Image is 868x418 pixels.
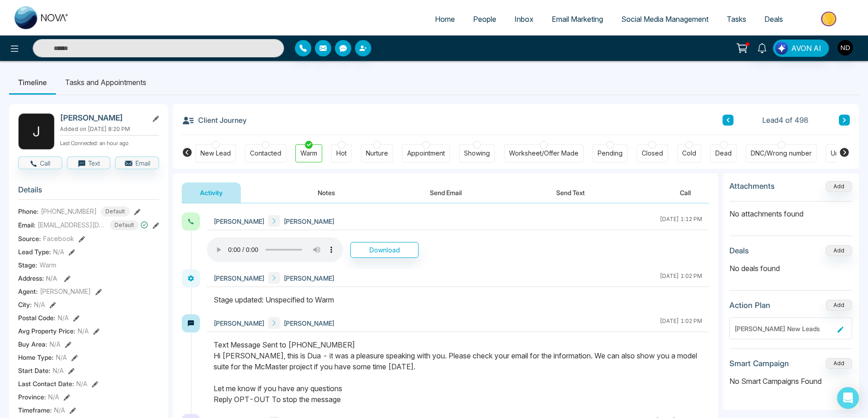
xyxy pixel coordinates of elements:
button: Add [826,358,852,369]
span: N/A [34,300,45,309]
button: Notes [299,182,353,203]
span: City : [18,300,32,309]
h3: Action Plan [729,301,770,310]
button: Call [18,156,62,169]
button: Text [67,156,111,169]
h3: Smart Campaign [729,359,789,368]
span: [PERSON_NAME] [284,217,334,226]
div: Hot [336,149,347,158]
button: Send Email [412,182,480,203]
span: Tasks [727,15,746,24]
div: New Lead [200,149,231,158]
span: Email: [18,220,35,230]
h2: [PERSON_NAME] [60,113,145,122]
div: Nurture [366,149,388,158]
a: Email Marketing [543,10,612,28]
button: Activity [182,182,241,203]
span: N/A [56,353,67,362]
h3: Deals [729,246,749,255]
span: Last Contact Date : [18,379,74,388]
div: [PERSON_NAME] New Leads [734,324,834,333]
span: Phone: [18,206,39,216]
span: N/A [46,274,57,282]
span: N/A [53,366,64,375]
span: N/A [48,392,59,402]
div: Cold [682,149,696,158]
button: Send Text [538,182,603,203]
div: [DATE] 1:12 PM [660,215,702,227]
span: Lead 4 of 498 [762,115,808,126]
div: DNC/Wrong number [751,149,812,158]
span: Lead Type: [18,247,51,257]
button: Email [115,156,159,169]
div: Open Intercom Messenger [837,387,859,409]
span: N/A [53,247,64,257]
span: Default [110,220,139,230]
p: No Smart Campaigns Found [729,376,852,387]
div: [DATE] 1:02 PM [660,272,702,284]
img: User Avatar [838,40,853,55]
span: Start Date : [18,366,50,375]
button: Download [350,242,419,258]
span: Warm [40,260,56,270]
span: Address: [18,273,57,283]
h3: Details [18,185,159,199]
div: Unspecified [831,149,867,158]
p: No attachments found [729,201,852,219]
a: Tasks [718,10,755,28]
p: Last Connected: an hour ago [60,137,159,147]
h3: Attachments [729,181,775,191]
div: [DATE] 1:02 PM [660,317,702,329]
span: Stage: [18,260,37,270]
span: Province : [18,392,46,402]
span: N/A [76,379,87,388]
span: Inbox [514,15,534,24]
img: Nova CRM Logo [15,6,69,29]
span: Timeframe : [18,405,52,415]
p: No deals found [729,263,852,274]
div: Dead [715,149,732,158]
button: AVON AI [773,40,829,57]
p: Added on [DATE] 8:20 PM [60,125,159,133]
div: J [18,113,55,150]
span: Facebook [43,234,74,243]
span: [PERSON_NAME] [214,318,264,328]
span: Buy Area : [18,339,47,349]
img: Market-place.gif [797,9,863,29]
span: AVON AI [791,43,821,54]
span: N/A [50,339,60,349]
li: Tasks and Appointments [56,70,155,95]
button: Call [662,182,709,203]
span: Social Media Management [621,15,708,24]
span: [EMAIL_ADDRESS][DOMAIN_NAME] [38,220,106,230]
span: Postal Code : [18,313,55,322]
button: Add [826,245,852,256]
img: Lead Flow [775,42,788,55]
div: Contacted [250,149,281,158]
span: N/A [54,405,65,415]
span: Home [435,15,455,24]
span: Email Marketing [552,15,603,24]
span: N/A [58,313,69,322]
span: N/A [78,326,89,336]
span: People [473,15,496,24]
span: [PERSON_NAME] [40,287,91,296]
button: Add [826,181,852,192]
button: Add [826,300,852,311]
div: Appointment [407,149,445,158]
a: Home [426,10,464,28]
div: Worksheet/Offer Made [509,149,579,158]
span: [PHONE_NUMBER] [41,206,97,216]
li: Timeline [9,70,56,95]
div: Pending [598,149,623,158]
div: Closed [642,149,663,158]
div: Showing [464,149,490,158]
span: Home Type : [18,353,54,362]
span: [PERSON_NAME] [214,273,264,283]
a: Deals [755,10,792,28]
span: Agent: [18,287,38,296]
a: Social Media Management [612,10,718,28]
span: Add [826,182,852,190]
span: Avg Property Price : [18,326,75,336]
a: People [464,10,505,28]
